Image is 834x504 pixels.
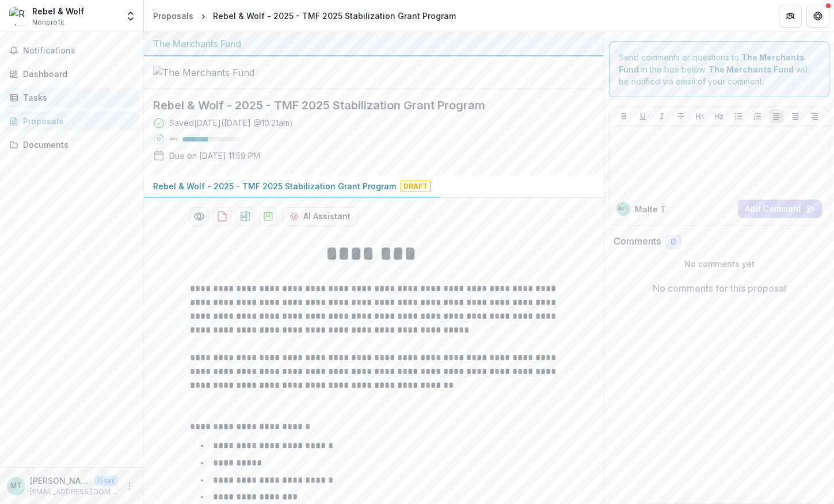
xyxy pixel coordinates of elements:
strong: The Merchants Fund [709,64,794,74]
div: Malte Thies [619,206,628,212]
p: No comments yet [614,258,825,270]
button: Add Comment [738,200,822,218]
button: Italicize [655,109,669,123]
div: Tasks [23,91,130,104]
div: Proposals [23,115,130,127]
span: Nonprofit [32,17,64,28]
button: Open entity switcher [123,5,139,28]
div: Rebel & Wolf [32,5,84,17]
button: Align Right [808,109,821,123]
a: Proposals [148,7,198,24]
p: Malte T [635,203,666,215]
span: Notifications [23,46,134,56]
button: Bullet List [732,109,745,123]
div: Documents [23,139,130,151]
div: Malte Thies [10,482,22,490]
img: The Merchants Fund [153,66,268,79]
button: Notifications [5,41,139,60]
a: Tasks [5,88,139,107]
a: Proposals [5,112,139,131]
p: 44 % [169,135,178,143]
p: [EMAIL_ADDRESS][DOMAIN_NAME] [30,487,118,497]
button: Partners [779,5,802,28]
button: Ordered List [751,109,764,123]
div: Dashboard [23,68,130,80]
div: The Merchants Fund [153,37,595,51]
button: Heading 2 [712,109,726,123]
nav: breadcrumb [148,7,460,24]
button: download-proposal [259,207,277,226]
button: Preview 46ca1329-b96f-4b67-ad6b-f39d35887b70-0.pdf [190,207,208,226]
p: Rebel & Wolf - 2025 - TMF 2025 Stabilization Grant Program [153,180,396,192]
h2: Rebel & Wolf - 2025 - TMF 2025 Stabilization Grant Program [153,98,576,112]
div: Saved [DATE] ( [DATE] @ 10:21am ) [169,117,293,129]
div: Rebel & Wolf - 2025 - TMF 2025 Stabilization Grant Program [213,10,456,22]
button: Bold [617,109,631,123]
a: Documents [5,135,139,154]
div: Proposals [153,10,193,22]
div: Send comments or questions to in the box below. will be notified via email of your comment. [609,41,829,97]
button: Heading 1 [693,109,707,123]
button: Align Center [789,109,802,123]
img: Rebel & Wolf [9,7,28,25]
p: Due on [DATE] 11:59 PM [169,150,260,162]
p: [PERSON_NAME] [30,475,90,487]
p: User [94,476,118,486]
button: Align Left [770,109,783,123]
button: AI Assistant [282,207,358,226]
span: Draft [401,181,431,192]
button: Underline [636,109,650,123]
p: No comments for this proposal [653,281,786,295]
a: Dashboard [5,64,139,83]
button: More [123,479,136,493]
button: Get Help [806,5,829,28]
span: 0 [671,237,676,247]
button: download-proposal [236,207,254,226]
button: Strike [674,109,688,123]
h2: Comments [614,236,661,247]
button: download-proposal [213,207,231,226]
